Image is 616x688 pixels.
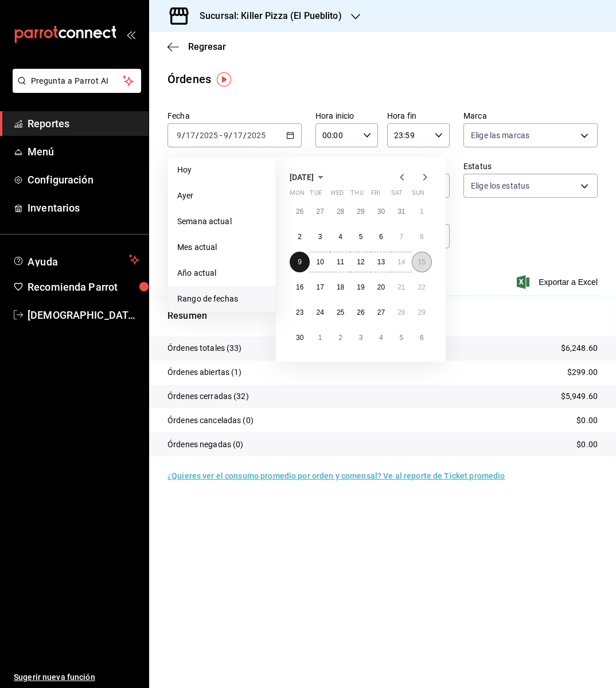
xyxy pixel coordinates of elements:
p: $0.00 [576,415,598,427]
abbr: October 4, 2024 [379,334,383,342]
span: Configuración [28,172,139,187]
abbr: September 4, 2024 [338,233,342,241]
button: September 15, 2024 [412,252,432,272]
a: ¿Quieres ver el consumo promedio por orden y comensal? Ve al reporte de Ticket promedio [167,471,505,480]
span: / [196,131,199,140]
span: - [220,131,222,140]
button: October 3, 2024 [350,327,371,348]
label: Estatus [463,162,598,170]
button: August 30, 2024 [371,201,391,222]
input: -- [176,131,182,140]
button: September 28, 2024 [391,302,411,323]
abbr: September 28, 2024 [397,308,405,316]
span: Mes actual [177,241,266,253]
abbr: September 10, 2024 [316,258,323,266]
button: September 19, 2024 [350,277,371,298]
abbr: Friday [371,189,380,201]
abbr: September 12, 2024 [357,258,364,266]
button: September 2, 2024 [290,226,310,247]
p: Órdenes negadas (0) [167,439,244,451]
button: October 4, 2024 [371,327,391,348]
abbr: September 21, 2024 [397,283,405,291]
span: [DEMOGRAPHIC_DATA][PERSON_NAME] [28,307,139,323]
abbr: September 17, 2024 [316,283,323,291]
span: Regresar [188,41,226,52]
abbr: September 23, 2024 [296,308,303,316]
abbr: September 14, 2024 [397,258,405,266]
abbr: October 6, 2024 [420,334,424,342]
button: October 1, 2024 [310,327,330,348]
abbr: October 3, 2024 [359,334,363,342]
button: September 14, 2024 [391,252,411,272]
label: Hora fin [387,112,450,120]
button: Regresar [167,41,226,52]
p: Órdenes totales (33) [167,342,242,354]
span: Semana actual [177,216,266,228]
button: September 17, 2024 [310,277,330,298]
abbr: September 27, 2024 [377,308,385,316]
input: ---- [247,131,266,140]
input: -- [233,131,243,140]
span: / [243,131,247,140]
p: Órdenes cerradas (32) [167,390,249,402]
button: September 12, 2024 [350,252,371,272]
button: September 1, 2024 [412,201,432,222]
abbr: September 20, 2024 [377,283,385,291]
span: / [182,131,185,140]
button: Exportar a Excel [519,275,598,289]
span: Inventarios [28,200,139,216]
abbr: September 5, 2024 [359,233,363,241]
span: Pregunta a Parrot AI [31,75,123,87]
button: September 5, 2024 [350,226,371,247]
button: August 26, 2024 [290,201,310,222]
abbr: Wednesday [330,189,344,201]
span: / [229,131,232,140]
button: [DATE] [290,170,328,184]
a: Pregunta a Parrot AI [8,83,141,95]
button: September 29, 2024 [412,302,432,323]
abbr: September 2, 2024 [298,233,302,241]
abbr: September 9, 2024 [298,258,302,266]
abbr: September 11, 2024 [337,258,344,266]
button: open_drawer_menu [126,30,135,39]
button: September 23, 2024 [290,302,310,323]
button: August 31, 2024 [391,201,411,222]
abbr: September 19, 2024 [357,283,364,291]
p: Resumen [167,309,598,323]
button: September 30, 2024 [290,327,310,348]
button: September 8, 2024 [412,226,432,247]
button: September 6, 2024 [371,226,391,247]
abbr: August 26, 2024 [296,208,303,216]
button: October 2, 2024 [330,327,350,348]
button: September 27, 2024 [371,302,391,323]
button: September 7, 2024 [391,226,411,247]
abbr: September 8, 2024 [420,233,424,241]
abbr: September 18, 2024 [337,283,344,291]
button: September 20, 2024 [371,277,391,298]
abbr: Thursday [350,189,363,201]
abbr: Sunday [412,189,424,201]
label: Marca [463,112,598,120]
span: Año actual [177,267,266,279]
abbr: September 24, 2024 [316,308,323,316]
label: Fecha [167,112,302,120]
label: Hora inicio [315,112,378,120]
span: Reportes [28,116,139,131]
abbr: September 22, 2024 [418,283,426,291]
p: Órdenes abiertas (1) [167,366,242,378]
button: Pregunta a Parrot AI [13,69,141,93]
abbr: September 25, 2024 [337,308,344,316]
h3: Sucursal: Killer Pizza (El Pueblito) [190,9,342,23]
button: September 25, 2024 [330,302,350,323]
abbr: August 31, 2024 [397,208,405,216]
abbr: Monday [290,189,305,201]
abbr: September 1, 2024 [420,208,424,216]
abbr: September 26, 2024 [357,308,364,316]
abbr: September 13, 2024 [377,258,385,266]
img: Tooltip marker [217,72,231,87]
button: September 16, 2024 [290,277,310,298]
abbr: Tuesday [310,189,321,201]
abbr: September 6, 2024 [379,233,383,241]
button: September 21, 2024 [391,277,411,298]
